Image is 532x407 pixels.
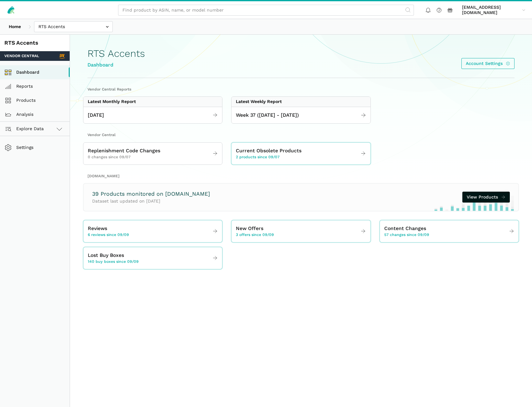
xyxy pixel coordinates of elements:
[92,198,210,204] p: Dataset last updated on [DATE]
[88,225,107,233] span: Reviews
[88,232,129,238] span: 6 reviews since 09/09
[384,232,429,238] span: 57 changes since 09/09
[92,190,210,198] h3: 39 Products monitored on [DOMAIN_NAME]
[236,154,280,160] span: 2 products since 09/07
[88,111,104,119] span: [DATE]
[461,58,515,69] a: Account Settings
[236,232,274,238] span: 3 offers since 09/09
[467,194,498,200] span: View Products
[34,21,113,32] input: RTS Accents
[87,87,515,92] h2: Vendor Central Reports
[83,249,222,267] a: Lost Buy Boxes 140 buy boxes since 09/09
[4,21,25,32] a: Home
[462,192,510,203] a: View Products
[88,154,131,160] span: 0 changes since 09/07
[236,111,299,119] span: Week 37 ([DATE] - [DATE])
[231,223,370,240] a: New Offers 3 offers since 09/09
[4,39,65,47] div: RTS Accents
[236,99,282,105] div: Latest Weekly Report
[4,53,39,59] span: Vendor Central
[236,225,263,233] span: New Offers
[88,259,139,265] span: 140 buy boxes since 09/09
[231,145,370,162] a: Current Obsolete Products 2 products since 09/07
[7,125,44,133] span: Explore Data
[88,147,160,155] span: Replenishment Code Changes
[87,132,515,138] h2: Vendor Central
[118,5,414,16] input: Find product by ASIN, name, or model number
[83,145,222,162] a: Replenishment Code Changes 0 changes since 09/07
[460,3,528,17] a: [EMAIL_ADDRESS][DOMAIN_NAME]
[236,147,301,155] span: Current Obsolete Products
[87,61,145,69] div: Dashboard
[462,5,520,16] span: [EMAIL_ADDRESS][DOMAIN_NAME]
[83,223,222,240] a: Reviews 6 reviews since 09/09
[384,225,426,233] span: Content Changes
[87,174,515,179] h2: [DOMAIN_NAME]
[88,252,124,259] span: Lost Buy Boxes
[380,223,519,240] a: Content Changes 57 changes since 09/09
[88,99,136,105] div: Latest Monthly Report
[231,109,370,121] a: Week 37 ([DATE] - [DATE])
[87,48,145,59] h1: RTS Accents
[83,109,222,121] a: [DATE]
